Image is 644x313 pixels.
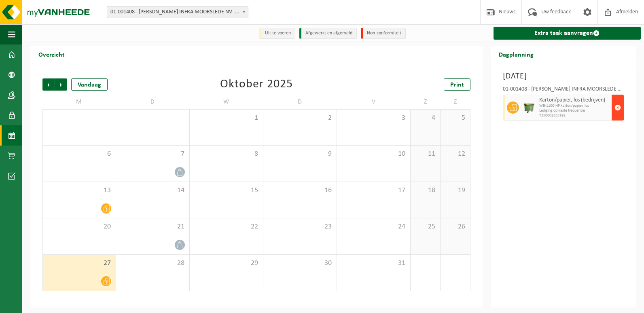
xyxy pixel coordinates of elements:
a: Extra taak aanvragen [494,27,641,40]
span: 27 [47,259,112,268]
span: 28 [120,259,185,268]
td: Z [441,95,470,109]
span: Vorige [42,78,55,91]
h3: [DATE] [503,70,624,82]
span: 29 [194,259,259,268]
span: 7 [120,150,185,159]
span: 3 [341,114,406,123]
h2: Dagplanning [491,46,542,62]
a: Print [444,78,470,91]
span: 23 [267,222,333,231]
div: Oktober 2025 [220,78,293,91]
span: 18 [415,186,436,195]
span: 24 [341,222,406,231]
li: Afgewerkt en afgemeld [299,28,357,39]
span: 13 [47,186,112,195]
span: 17 [341,186,406,195]
span: 20 [47,222,112,231]
span: 31 [341,259,406,268]
span: 01-001408 - H.ESSERS INFRA MOORSLEDE NV - MOORSLEDE [107,6,248,18]
span: 11 [415,150,436,159]
span: 12 [445,150,466,159]
span: 8 [194,150,259,159]
li: Non-conformiteit [361,28,406,39]
span: 4 [415,114,436,123]
span: Karton/papier, los (bedrijven) [539,97,610,104]
span: 1 [194,114,259,123]
span: 10 [341,150,406,159]
li: Uit te voeren [259,28,295,39]
span: 5 [445,114,466,123]
td: V [337,95,411,109]
span: T250002355192 [539,113,610,118]
span: 21 [120,222,185,231]
span: 19 [445,186,466,195]
td: D [116,95,190,109]
span: WB-1100-HP karton/papier, los [539,104,610,108]
span: 14 [120,186,185,195]
span: 22 [194,222,259,231]
img: WB-1100-HPE-GN-50 [523,102,535,114]
div: Vandaag [71,78,108,91]
td: D [263,95,337,109]
div: 01-001408 - [PERSON_NAME] INFRA MOORSLEDE NV - MOORSLEDE [503,87,624,95]
span: 01-001408 - H.ESSERS INFRA MOORSLEDE NV - MOORSLEDE [107,6,248,18]
h2: Overzicht [30,46,73,62]
span: Print [450,82,464,88]
span: Volgende [55,78,67,91]
span: 16 [267,186,333,195]
td: Z [411,95,441,109]
td: M [42,95,116,109]
span: 9 [267,150,333,159]
span: 15 [194,186,259,195]
td: W [190,95,263,109]
span: Lediging op vaste frequentie [539,108,610,113]
span: 30 [267,259,333,268]
span: 26 [445,222,466,231]
span: 6 [47,150,112,159]
span: 2 [267,114,333,123]
span: 25 [415,222,436,231]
